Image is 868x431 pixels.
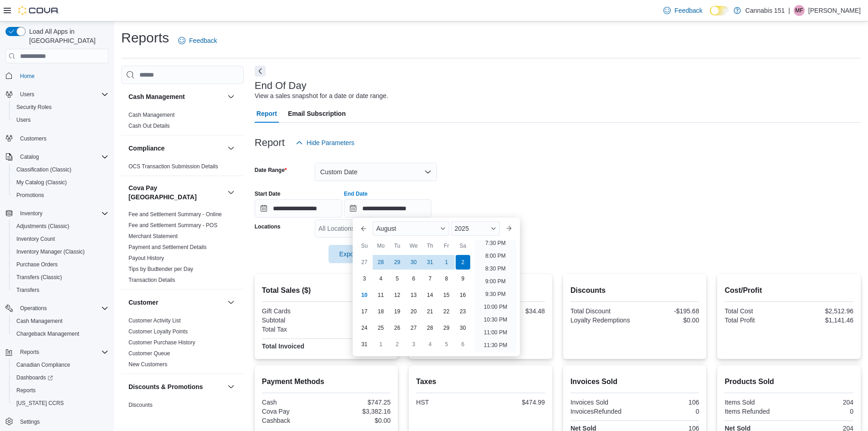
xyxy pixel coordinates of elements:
[13,272,108,283] span: Transfers (Classic)
[128,328,188,335] a: Customer Loyalty Points
[16,416,108,427] span: Settings
[20,91,34,98] span: Users
[16,261,58,268] span: Purchase Orders
[9,101,112,114] button: Security Roles
[16,133,108,144] span: Customers
[9,220,112,233] button: Adjustments (Classic)
[570,317,633,324] div: Loyalty Redemptions
[406,271,421,286] div: day-6
[637,399,699,406] div: 106
[9,114,112,126] button: Users
[121,161,244,176] div: Compliance
[570,285,699,296] h2: Discounts
[255,91,388,101] div: View a sales snapshot for a date or date range.
[482,276,509,287] li: 9:00 PM
[128,163,218,170] span: OCS Transaction Submission Details
[2,207,112,220] button: Inventory
[455,225,469,232] span: 2025
[356,221,371,236] button: Previous Month
[570,307,633,315] div: Total Discount
[13,328,83,339] a: Chargeback Management
[307,138,354,147] span: Hide Parameters
[128,222,217,228] a: Fee and Settlement Summary - POS
[710,6,729,16] input: Dark Mode
[788,5,790,16] p: |
[374,255,388,270] div: day-28
[9,176,112,189] button: My Catalog (Classic)
[406,239,421,253] div: We
[262,376,391,387] h2: Payment Methods
[637,307,699,315] div: -$195.68
[255,223,281,230] label: Locations
[2,151,112,163] button: Catalog
[255,199,342,218] input: Press the down key to open a popover containing a calendar.
[16,374,53,381] span: Dashboards
[13,328,108,339] span: Chargeback Management
[791,307,853,315] div: $2,512.96
[480,301,511,312] li: 10:00 PM
[13,316,66,327] a: Cash Management
[423,304,437,319] div: day-21
[423,239,437,253] div: Th
[16,208,46,219] button: Inventory
[390,239,405,253] div: Tu
[374,304,388,319] div: day-18
[13,316,108,327] span: Cash Management
[9,258,112,271] button: Purchase Orders
[16,361,70,369] span: Canadian Compliance
[439,288,454,302] div: day-15
[439,321,454,335] div: day-29
[2,69,112,82] button: Home
[357,337,372,352] div: day-31
[390,304,405,319] div: day-19
[128,222,217,229] span: Fee and Settlement Summary - POS
[262,399,324,406] div: Cash
[13,234,108,244] span: Inventory Count
[16,166,72,173] span: Classification (Classic)
[376,225,396,232] span: August
[674,6,702,15] span: Feedback
[416,376,545,387] h2: Taxes
[374,288,388,302] div: day-11
[128,254,164,262] span: Payout History
[570,408,633,415] div: InvoicesRefunded
[2,415,112,428] button: Settings
[262,326,324,333] div: Total Tax
[16,303,108,314] span: Operations
[128,382,224,391] button: Discounts & Promotions
[226,297,236,308] button: Customer
[18,6,59,15] img: Cova
[16,317,62,325] span: Cash Management
[226,381,236,392] button: Discounts & Promotions
[2,88,112,101] button: Users
[128,328,188,335] span: Customer Loyalty Points
[637,317,699,324] div: $0.00
[128,183,224,202] button: Cova Pay [GEOGRAPHIC_DATA]
[16,274,62,281] span: Transfers (Classic)
[26,27,108,45] span: Load All Apps in [GEOGRAPHIC_DATA]
[13,177,71,188] a: My Catalog (Classic)
[480,327,511,338] li: 11:00 PM
[451,221,500,236] div: Button. Open the year selector. 2025 is currently selected.
[724,399,787,406] div: Items Sold
[13,164,108,175] span: Classification (Classic)
[13,190,108,201] span: Promotions
[13,359,74,370] a: Canadian Compliance
[423,255,437,270] div: day-31
[16,71,38,82] a: Home
[226,143,236,154] button: Compliance
[423,321,437,335] div: day-28
[226,91,236,102] button: Cash Management
[439,304,454,319] div: day-22
[175,31,221,50] a: Feedback
[357,321,372,335] div: day-24
[16,347,108,358] span: Reports
[390,271,405,286] div: day-5
[328,417,390,424] div: $0.00
[121,29,169,47] h1: Reports
[357,255,372,270] div: day-27
[128,298,224,307] button: Customer
[482,289,509,300] li: 9:30 PM
[13,285,108,296] span: Transfers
